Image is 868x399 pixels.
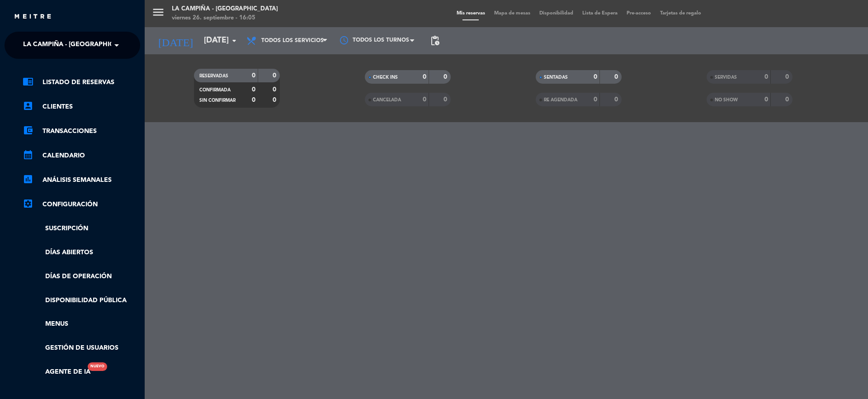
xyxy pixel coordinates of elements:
[23,36,136,55] span: La Campiña - [GEOGRAPHIC_DATA]
[23,247,140,258] a: Días abiertos
[23,367,90,377] a: Agente de IANuevo
[23,100,33,111] i: account_box
[23,174,33,185] i: assessment
[23,223,140,234] a: Suscripción
[23,149,33,160] i: calendar_month
[23,175,140,185] a: assessmentANÁLISIS SEMANALES
[23,76,33,87] i: chrome_reader_mode
[23,77,140,88] a: chrome_reader_modeListado de Reservas
[23,125,33,136] i: account_balance_wallet
[23,271,140,282] a: Días de Operación
[14,14,52,20] img: MEITRE
[23,295,140,306] a: Disponibilidad pública
[23,343,140,353] a: Gestión de usuarios
[23,319,140,329] a: Menus
[23,199,140,210] a: Configuración
[23,150,140,161] a: calendar_monthCalendario
[88,362,107,371] div: Nuevo
[23,126,140,137] a: account_balance_walletTransacciones
[23,101,140,112] a: account_boxClientes
[23,198,33,209] i: settings_applications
